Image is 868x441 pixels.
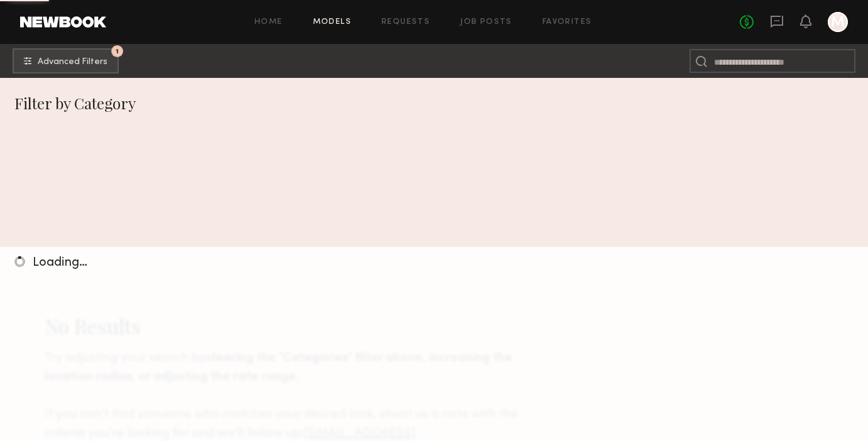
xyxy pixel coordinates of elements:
[33,257,87,269] span: Loading…
[13,48,119,73] button: 1Advanced Filters
[14,93,866,113] div: Filter by Category
[116,48,119,54] span: 1
[255,18,283,26] a: Home
[382,18,430,26] a: Requests
[38,58,107,67] span: Advanced Filters
[828,12,848,32] a: M
[313,18,351,26] a: Models
[460,18,512,26] a: Job Posts
[542,18,592,26] a: Favorites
